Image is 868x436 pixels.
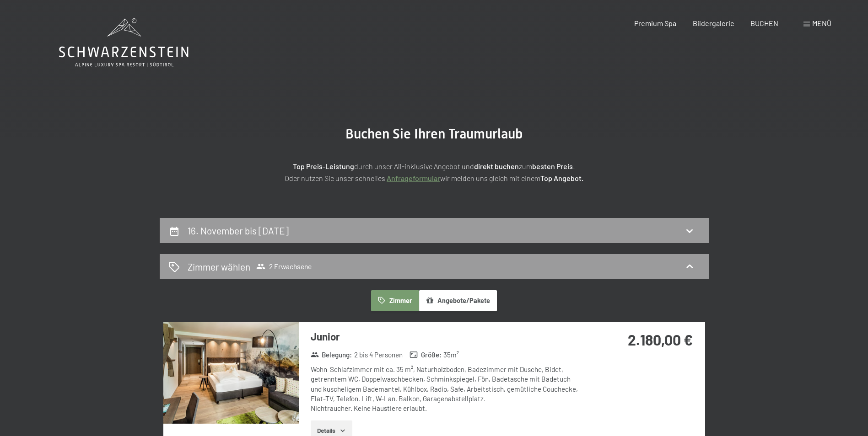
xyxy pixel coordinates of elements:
span: 35 m² [443,350,459,360]
a: Anfrageformular [387,174,440,182]
strong: Belegung : [311,350,352,360]
a: Premium Spa [634,19,676,27]
a: BUCHEN [750,19,778,27]
h2: Zimmer wählen [188,260,250,273]
h2: 16. November bis [DATE] [188,225,289,236]
h3: Junior [311,330,583,344]
span: Menü [812,19,831,27]
a: Bildergalerie [693,19,734,27]
span: Buchen Sie Ihren Traumurlaub [345,126,523,142]
strong: besten Preis [532,162,573,170]
strong: Top Preis-Leistung [293,162,354,170]
strong: Größe : [410,350,442,360]
button: Angebote/Pakete [419,290,497,311]
strong: 2.180,00 € [628,331,693,348]
strong: Top Angebot. [540,174,583,182]
img: mss_renderimg.php [163,322,299,424]
div: Wohn-Schlafzimmer mit ca. 35 m², Naturholzboden, Badezimmer mit Dusche, Bidet, getrenntem WC, Dop... [311,365,583,413]
button: Zimmer [371,290,419,311]
p: durch unser All-inklusive Angebot und zum ! Oder nutzen Sie unser schnelles wir melden uns gleich... [205,160,663,184]
span: 2 Erwachsene [256,262,312,271]
span: 2 bis 4 Personen [354,350,403,360]
strong: direkt buchen [474,162,519,170]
